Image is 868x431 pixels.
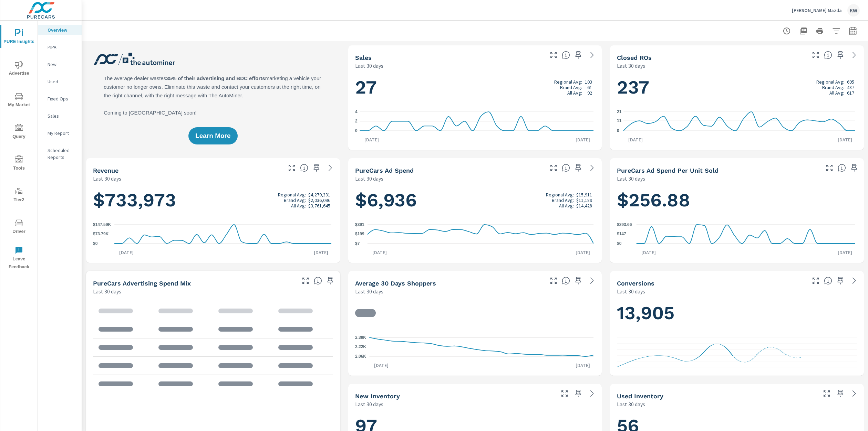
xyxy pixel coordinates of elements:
text: 0 [355,128,358,133]
span: Save this to your personalized report [849,162,860,173]
text: $199 [355,231,364,236]
p: 61 [587,85,592,90]
h5: Closed ROs [617,54,652,61]
p: [DATE] [571,249,595,256]
h1: $256.88 [617,188,857,212]
span: Number of vehicles sold by the dealership over the selected date range. [Source: This data is sou... [562,51,570,59]
text: $7 [355,241,360,246]
text: 2.39K [355,335,366,340]
h1: 27 [355,76,595,99]
p: All Avg: [829,90,844,96]
p: $4,279,331 [308,192,330,197]
p: [DATE] [637,249,661,256]
div: Overview [38,25,82,35]
span: Driver [2,219,35,236]
p: 695 [847,79,854,85]
button: Make Fullscreen [559,388,570,399]
p: Last 30 days [355,400,383,408]
button: Make Fullscreen [548,50,559,61]
p: Regional Avg: [554,79,582,85]
span: Total sales revenue over the selected date range. [Source: This data is sourced from the dealer’s... [300,164,308,172]
p: [DATE] [833,249,857,256]
p: [DATE] [114,249,138,256]
p: $14,428 [576,203,592,208]
p: 92 [587,90,592,96]
span: Total cost of media for all PureCars channels for the selected dealership group over the selected... [562,164,570,172]
p: $11,189 [576,197,592,203]
div: New [38,59,82,69]
button: Make Fullscreen [548,162,559,173]
h1: 13,905 [617,301,857,325]
h5: Used Inventory [617,392,663,400]
div: Fixed Ops [38,94,82,104]
span: Query [2,124,35,141]
a: See more details in report [587,162,598,173]
div: KW [847,4,860,17]
button: Make Fullscreen [810,275,821,286]
h5: Average 30 Days Shoppers [355,280,436,287]
p: Last 30 days [355,62,383,70]
p: Scheduled Reports [48,147,76,161]
button: Select Date Range [846,24,860,38]
button: Make Fullscreen [300,275,311,286]
button: Learn More [188,127,237,144]
button: "Export Report to PDF" [796,24,810,38]
a: See more details in report [849,50,860,61]
p: Brand Avg: [284,197,306,203]
text: $0 [617,241,622,246]
span: Save this to your personalized report [573,50,584,61]
p: Regional Avg: [816,79,844,85]
p: $15,911 [576,192,592,197]
h1: $733,973 [93,188,333,212]
p: All Avg: [291,203,306,208]
p: My Report [48,130,76,137]
h5: PureCars Ad Spend Per Unit Sold [617,167,719,174]
span: Save this to your personalized report [325,275,336,286]
p: Last 30 days [355,174,383,183]
span: Average cost of advertising per each vehicle sold at the dealer over the selected date range. The... [838,164,846,172]
span: Tools [2,155,35,172]
button: Make Fullscreen [824,162,835,173]
p: 487 [847,85,854,90]
p: [DATE] [369,362,393,369]
span: My Market [2,92,35,109]
h5: Revenue [93,167,118,174]
span: A rolling 30 day total of daily Shoppers on the dealership website, averaged over the selected da... [562,277,570,285]
span: Number of Repair Orders Closed by the selected dealership group over the selected time range. [So... [824,51,832,59]
text: 2 [355,119,358,124]
text: $293.66 [617,222,632,227]
div: PIPA [38,42,82,52]
p: Brand Avg: [552,197,574,203]
div: nav menu [0,21,38,274]
button: Apply Filters [829,24,843,38]
h5: PureCars Advertising Spend Mix [93,280,191,287]
p: Last 30 days [93,174,121,183]
span: The number of dealer-specified goals completed by a visitor. [Source: This data is provided by th... [824,277,832,285]
span: Save this to your personalized report [573,162,584,173]
text: $391 [355,222,364,227]
span: Learn More [195,133,230,139]
p: Brand Avg: [822,85,844,90]
text: 21 [617,109,622,114]
span: This table looks at how you compare to the amount of budget you spend per channel as opposed to y... [314,277,322,285]
span: Save this to your personalized report [573,388,584,399]
p: Last 30 days [93,287,121,295]
p: Brand Avg: [560,85,582,90]
p: Last 30 days [617,400,645,408]
p: Fixed Ops [48,95,76,102]
text: $147.59K [93,222,111,227]
p: [DATE] [571,362,595,369]
span: Tier2 [2,187,35,204]
div: My Report [38,128,82,138]
span: Save this to your personalized report [311,162,322,173]
span: Save this to your personalized report [835,275,846,286]
span: PURE Insights [2,29,35,46]
text: 0 [617,128,619,133]
span: Save this to your personalized report [835,50,846,61]
a: See more details in report [587,388,598,399]
h1: $6,936 [355,188,595,212]
text: $0 [93,241,98,246]
button: Make Fullscreen [548,275,559,286]
text: 2.22K [355,345,366,349]
p: [DATE] [571,136,595,143]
